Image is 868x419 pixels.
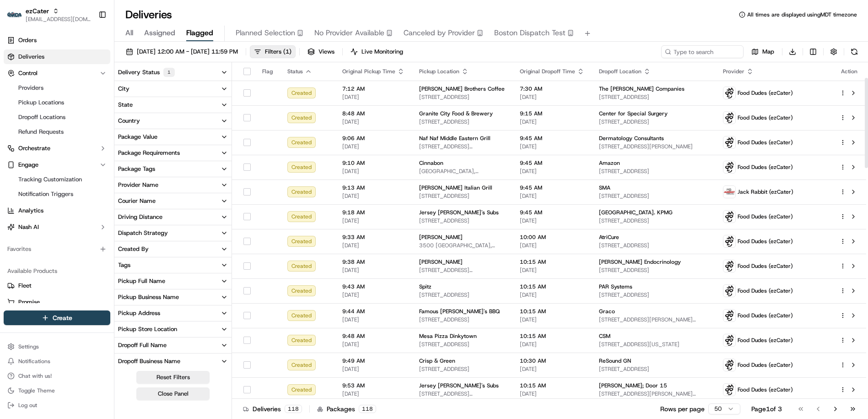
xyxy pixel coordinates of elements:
span: Control [18,69,38,77]
img: food_dudes.png [723,384,735,396]
span: 9:45 AM [520,209,584,216]
button: ezCater [26,6,49,16]
button: Log out [4,399,110,412]
button: Orchestrate [4,141,110,156]
span: Granite City Food & Brewery [419,110,493,117]
span: Famous [PERSON_NAME]'s BBQ [419,308,500,315]
span: [STREET_ADDRESS][PERSON_NAME][PERSON_NAME] [599,316,708,323]
span: [PERSON_NAME] Brothers Coffee [419,85,505,93]
span: Notifications [18,358,50,365]
span: [DATE] [520,93,584,101]
span: [DATE] [342,118,404,125]
span: Original Dropoff Time [520,68,575,75]
span: [STREET_ADDRESS] [599,365,708,373]
span: [DATE] [342,341,404,348]
span: Pickup Location [419,68,459,75]
a: Fleet [7,282,107,290]
span: Providers [18,84,43,92]
img: food_dudes.png [723,161,735,173]
div: Available Products [4,264,110,278]
div: Pickup Store Location [118,325,177,333]
span: All [125,27,133,38]
img: food_dudes.png [723,260,735,272]
div: Package Value [118,133,157,141]
button: Pickup Store Location [114,321,232,337]
span: [DATE] [520,217,584,224]
span: [DATE] [342,390,404,397]
button: Map [747,45,778,58]
div: Pickup Full Name [118,277,165,285]
span: [STREET_ADDRESS][PERSON_NAME] [599,143,708,150]
span: Orchestrate [18,144,50,152]
span: 10:00 AM [520,234,584,241]
button: Driving Distance [114,209,232,225]
span: 9:13 AM [342,184,404,191]
span: [PERSON_NAME]; Door 15 [599,382,667,389]
span: Views [318,48,334,56]
span: 9:53 AM [342,382,404,389]
span: ReSound GN [599,357,631,365]
span: [STREET_ADDRESS][PERSON_NAME] [419,143,505,150]
span: 9:45 AM [520,159,584,167]
button: Created By [114,241,232,257]
span: Orders [18,36,37,44]
span: Live Monitoring [361,48,403,56]
span: Food Dudes (ezCater) [738,163,793,171]
img: food_dudes.png [723,211,735,223]
div: Package Tags [118,165,155,173]
span: [STREET_ADDRESS] [599,242,708,249]
button: Package Requirements [114,145,232,161]
div: Pickup Address [118,309,160,317]
p: Rows per page [660,404,705,414]
span: Food Dudes (ezCater) [738,213,793,220]
span: Flag [262,68,273,75]
span: No Provider Available [314,27,384,38]
span: [PERSON_NAME] [419,234,463,241]
button: Control [4,66,110,81]
span: [STREET_ADDRESS][PERSON_NAME] [419,267,505,274]
button: Dropoff Business Name [114,354,232,369]
span: [DATE] [342,143,404,150]
img: food_dudes.png [723,334,735,346]
button: Chat with us! [4,370,110,382]
span: Food Dudes (ezCater) [738,287,793,294]
img: jack_rabbit_logo.png [723,186,735,198]
button: Package Value [114,129,232,145]
div: Pickup Business Name [118,293,179,301]
span: [STREET_ADDRESS] [419,291,505,299]
span: 9:49 AM [342,357,404,365]
span: [STREET_ADDRESS] [419,316,505,323]
span: Notification Triggers [18,190,73,198]
span: Food Dudes (ezCater) [738,89,793,97]
button: Live Monitoring [346,45,407,58]
span: [STREET_ADDRESS] [599,168,708,175]
span: 9:43 AM [342,283,404,290]
span: [PERSON_NAME] [419,258,463,266]
a: Dropoff Locations [15,111,99,124]
img: food_dudes.png [723,112,735,124]
span: [STREET_ADDRESS][PERSON_NAME][PERSON_NAME] [599,390,708,397]
div: Favorites [4,242,110,256]
button: Reset Filters [136,371,210,384]
button: State [114,97,232,113]
span: Provider [723,68,744,75]
a: Pickup Locations [15,96,99,109]
span: [EMAIL_ADDRESS][DOMAIN_NAME] [26,16,91,23]
div: 1 [163,68,175,77]
a: Tracking Customization [15,173,99,186]
div: Dropoff Full Name [118,341,167,349]
img: food_dudes.png [723,87,735,99]
div: State [118,101,133,109]
span: Food Dudes (ezCater) [738,262,793,270]
span: 9:45 AM [520,135,584,142]
button: Toggle Theme [4,384,110,397]
button: Pickup Address [114,305,232,321]
span: Spitz [419,283,431,290]
button: City [114,81,232,97]
span: AtriCure [599,234,619,241]
span: [DATE] [520,118,584,125]
span: [STREET_ADDRESS] [599,217,708,224]
span: CSM [599,332,610,340]
span: Status [287,68,303,75]
span: [DATE] 12:00 AM - [DATE] 11:59 PM [137,48,238,56]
